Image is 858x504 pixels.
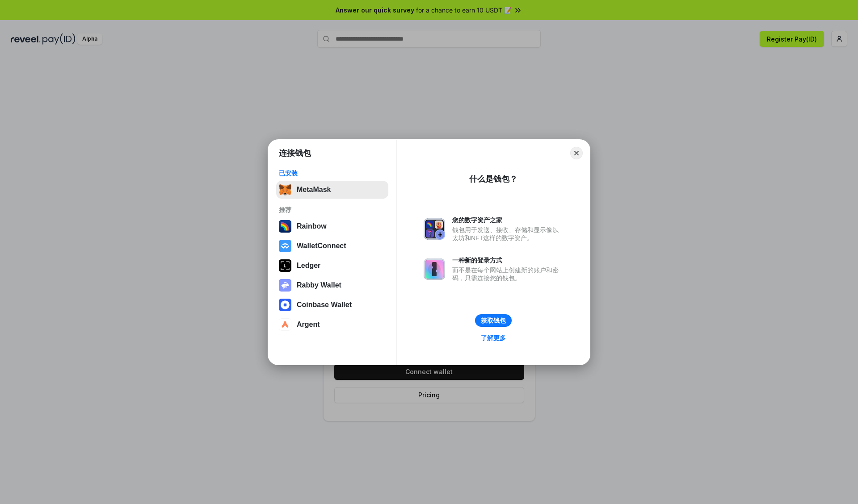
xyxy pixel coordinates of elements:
[276,237,388,255] button: WalletConnect
[279,169,386,177] div: 已安装
[276,296,388,314] button: Coinbase Wallet
[424,218,445,240] img: svg+xml,%3Csvg%20xmlns%3D%22http%3A%2F%2Fwww.w3.org%2F2000%2Fsvg%22%20fill%3D%22none%22%20viewBox...
[570,147,583,159] button: Close
[279,279,291,292] img: svg+xml,%3Csvg%20xmlns%3D%22http%3A%2F%2Fwww.w3.org%2F2000%2Fsvg%22%20fill%3D%22none%22%20viewBox...
[279,206,386,214] div: 推荐
[452,256,563,264] div: 一种新的登录方式
[279,318,291,331] img: svg+xml,%3Csvg%20width%3D%2228%22%20height%3D%2228%22%20viewBox%3D%220%200%2028%2028%22%20fill%3D...
[279,259,291,272] img: svg+xml,%3Csvg%20xmlns%3D%22http%3A%2F%2Fwww.w3.org%2F2000%2Fsvg%22%20width%3D%2228%22%20height%3...
[475,332,511,344] a: 了解更多
[452,226,563,242] div: 钱包用于发送、接收、存储和显示像以太坊和NFT这样的数字资产。
[279,240,291,252] img: svg+xml,%3Csvg%20width%3D%2228%22%20height%3D%2228%22%20viewBox%3D%220%200%2028%2028%22%20fill%3D...
[276,276,388,294] button: Rabby Wallet
[279,148,311,158] h1: 连接钱包
[297,222,327,230] div: Rainbow
[276,257,388,275] button: Ledger
[297,242,346,250] div: WalletConnect
[276,181,388,199] button: MetaMask
[469,174,517,184] div: 什么是钱包？
[297,262,320,270] div: Ledger
[297,281,341,289] div: Rabby Wallet
[279,183,291,196] img: svg+xml,%3Csvg%20fill%3D%22none%22%20height%3D%2233%22%20viewBox%3D%220%200%2035%2033%22%20width%...
[452,216,563,224] div: 您的数字资产之家
[452,266,563,282] div: 而不是在每个网站上创建新的账户和密码，只需连接您的钱包。
[276,316,388,333] button: Argent
[276,217,388,235] button: Rainbow
[424,258,445,280] img: svg+xml,%3Csvg%20xmlns%3D%22http%3A%2F%2Fwww.w3.org%2F2000%2Fsvg%22%20fill%3D%22none%22%20viewBox...
[481,334,506,342] div: 了解更多
[297,321,320,329] div: Argent
[475,314,512,327] button: 获取钱包
[279,299,291,311] img: svg+xml,%3Csvg%20width%3D%2228%22%20height%3D%2228%22%20viewBox%3D%220%200%2028%2028%22%20fill%3D...
[279,220,291,233] img: svg+xml,%3Csvg%20width%3D%22120%22%20height%3D%22120%22%20viewBox%3D%220%200%20120%20120%22%20fil...
[297,186,331,194] div: MetaMask
[481,317,506,325] div: 获取钱包
[297,301,352,309] div: Coinbase Wallet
